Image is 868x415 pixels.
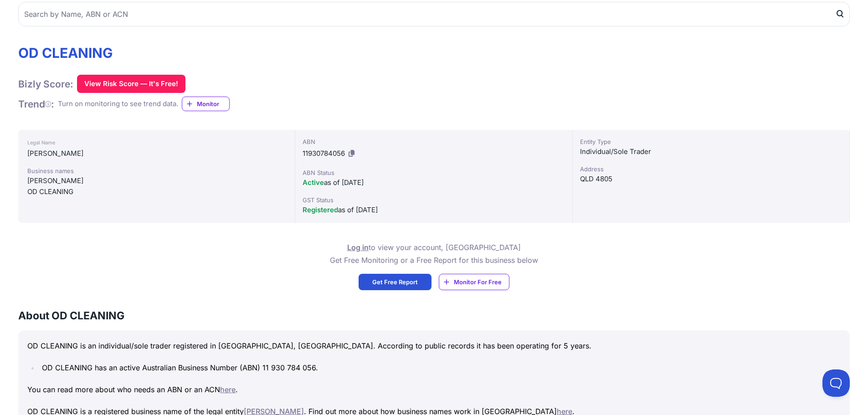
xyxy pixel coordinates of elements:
[330,241,538,266] p: to view your account, [GEOGRAPHIC_DATA] Get Free Monitoring or a Free Report for this business below
[27,186,286,197] div: OD CLEANING
[220,385,236,394] a: here
[182,97,230,111] a: Monitor
[27,175,286,186] div: [PERSON_NAME]
[27,137,286,148] div: Legal Name
[439,274,509,290] a: Monitor For Free
[303,195,565,205] div: GST Status
[580,174,842,184] div: QLD 4805
[454,277,502,287] span: Monitor For Free
[58,99,178,109] div: Turn on monitoring to see trend data.
[18,45,230,61] h1: OD CLEANING
[359,274,431,290] a: Get Free Report
[77,75,185,93] button: View Risk Score — It's Free!
[303,178,324,187] span: Active
[303,168,565,177] div: ABN Status
[822,369,850,397] iframe: Toggle Customer Support
[197,99,229,108] span: Monitor
[372,277,418,287] span: Get Free Report
[18,98,54,110] h1: Trend :
[27,383,841,396] p: You can read more about who needs an ABN or an ACN .
[580,146,842,157] div: Individual/Sole Trader
[303,137,565,146] div: ABN
[347,243,369,252] a: Log in
[18,78,73,90] h1: Bizly Score:
[303,205,565,215] div: as of [DATE]
[27,339,841,352] p: OD CLEANING is an individual/sole trader registered in [GEOGRAPHIC_DATA], [GEOGRAPHIC_DATA]. Acco...
[303,177,565,188] div: as of [DATE]
[27,166,286,175] div: Business names
[18,2,850,26] input: Search by Name, ABN or ACN
[27,148,286,159] div: [PERSON_NAME]
[18,308,850,323] h3: About OD CLEANING
[39,361,841,374] li: OD CLEANING has an active Australian Business Number (ABN) 11 930 784 056.
[303,205,338,214] span: Registered
[580,137,842,146] div: Entity Type
[580,164,842,174] div: Address
[303,149,345,158] span: 11930784056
